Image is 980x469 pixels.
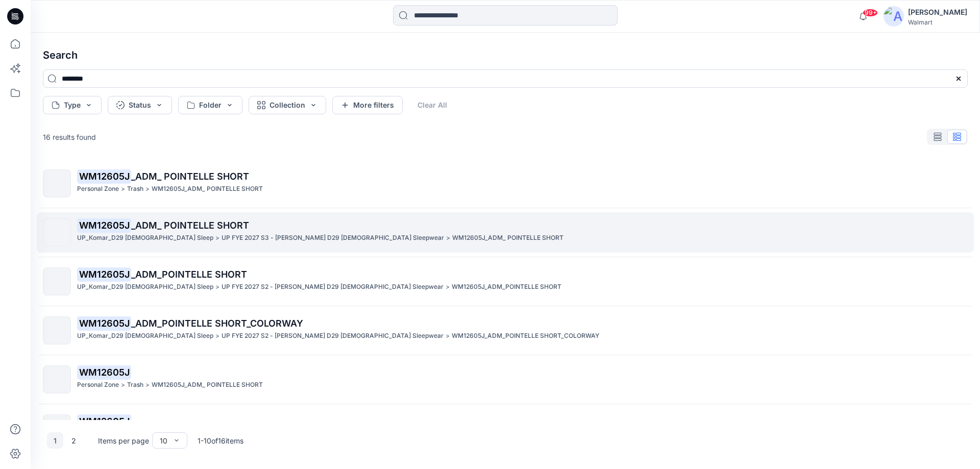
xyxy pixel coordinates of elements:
a: WM12605J_ADM_POINTELLE SHORT_COLORWAYUP_Komar_D29 [DEMOGRAPHIC_DATA] Sleep>UP FYE 2027 S2 - [PERS... [37,310,974,351]
p: UP_Komar_D29 Ladies Sleep [77,331,213,341]
p: > [121,380,125,390]
a: WM12605JUP_Komar_D29 [DEMOGRAPHIC_DATA] Sleep>UP FYE 2027 S3 - [PERSON_NAME] D29 [DEMOGRAPHIC_DAT... [37,408,974,449]
p: UP_Komar_D29 Ladies Sleep [77,233,213,243]
p: > [446,331,450,341]
div: Walmart [908,18,967,26]
p: UP_Komar_D29 Ladies Sleep [77,282,213,292]
mark: WM12605J [77,365,131,379]
button: Folder [178,96,242,114]
p: > [446,282,450,292]
p: UP FYE 2027 S2 - Komar D29 Ladies Sleepwear [222,331,444,341]
span: _ADM_POINTELLE SHORT_COLORWAY [131,318,303,329]
button: Type [43,96,102,114]
p: WM12605J_ADM_ POINTELLE SHORT [152,380,263,390]
p: 1 - 10 of 16 items [198,435,243,446]
div: 10 [160,435,167,446]
p: WM12605J_ADM_ POINTELLE SHORT [152,184,263,194]
p: > [145,380,150,390]
button: 2 [65,432,82,449]
p: Personal Zone [77,380,119,390]
h4: Search [35,41,976,69]
button: Status [108,96,172,114]
p: Personal Zone [77,184,119,194]
p: > [145,184,150,194]
button: More filters [332,96,403,114]
button: Collection [249,96,326,114]
span: _ADM_ POINTELLE SHORT [131,171,249,182]
mark: WM12605J [77,218,131,232]
button: 1 [47,432,63,449]
p: Items per page [98,435,149,446]
p: > [446,233,450,243]
span: _ADM_ POINTELLE SHORT [131,220,249,231]
div: [PERSON_NAME] [908,6,967,18]
p: WM12605J_ADM_ POINTELLE SHORT [452,233,563,243]
img: avatar [884,6,904,27]
span: 99+ [863,9,878,17]
mark: WM12605J [77,267,131,281]
p: UP FYE 2027 S3 - Komar D29 Ladies Sleepwear [222,233,444,243]
mark: WM12605J [77,316,131,330]
p: > [215,233,219,243]
a: WM12605JPersonal Zone>Trash>WM12605J_ADM_ POINTELLE SHORT [37,359,974,400]
p: > [215,331,219,341]
mark: WM12605J [77,414,131,428]
a: WM12605J_ADM_ POINTELLE SHORTUP_Komar_D29 [DEMOGRAPHIC_DATA] Sleep>UP FYE 2027 S3 - [PERSON_NAME]... [37,212,974,253]
p: > [215,282,219,292]
span: _ADM_POINTELLE SHORT [131,269,247,280]
p: WM12605J_ADM_POINTELLE SHORT [452,282,561,292]
a: WM12605J_ADM_POINTELLE SHORTUP_Komar_D29 [DEMOGRAPHIC_DATA] Sleep>UP FYE 2027 S2 - [PERSON_NAME] ... [37,261,974,302]
p: WM12605J_ADM_POINTELLE SHORT_COLORWAY [452,331,599,341]
p: Trash [127,184,143,194]
p: 16 results found [43,132,96,142]
p: UP FYE 2027 S2 - Komar D29 Ladies Sleepwear [222,282,444,292]
mark: WM12605J [77,169,131,183]
p: Trash [127,380,143,390]
a: WM12605J_ADM_ POINTELLE SHORTPersonal Zone>Trash>WM12605J_ADM_ POINTELLE SHORT [37,163,974,204]
p: > [121,184,125,194]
